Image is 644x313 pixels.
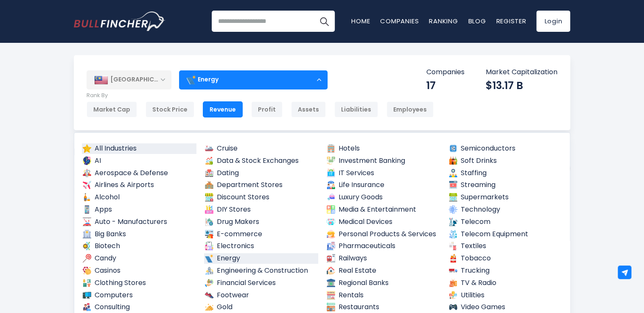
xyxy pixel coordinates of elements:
a: Big Banks [82,229,196,240]
a: Telecom Equipment [448,229,563,240]
a: Tobacco [448,253,563,264]
button: Search [314,11,335,32]
div: Revenue [203,101,243,117]
a: Candy [82,253,196,264]
a: Footwear [204,290,319,301]
a: Engineering & Construction [204,265,319,276]
a: Computers [82,290,196,301]
a: Video Games [448,302,563,313]
a: Luxury Goods [326,192,440,203]
a: Media & Entertainment [326,204,440,215]
div: Employees [386,101,434,117]
a: Cruise [204,143,319,154]
a: Technology [448,204,563,215]
a: Personal Products & Services [326,229,440,240]
a: Hotels [326,143,440,154]
a: Home [351,17,370,25]
a: Aerospace & Defense [82,168,196,179]
a: Login [536,11,570,32]
div: [GEOGRAPHIC_DATA] [87,70,171,89]
a: Restaurants [326,302,440,313]
div: Liabilities [334,101,378,117]
a: Auto - Manufacturers [82,217,196,227]
a: Supermarkets [448,192,563,203]
a: Trucking [448,265,563,276]
a: Railways [326,253,440,264]
a: Staffing [448,168,563,179]
p: Market Capitalization [486,68,557,77]
img: Bullfincher logo [74,11,165,31]
a: Ranking [429,17,458,25]
a: DIY Stores [204,204,319,215]
a: Energy [204,253,319,264]
a: Alcohol [82,192,196,203]
a: All Industries [82,143,196,154]
a: Consulting [82,302,196,313]
p: Companies [426,68,465,77]
a: Register [496,17,526,25]
a: Electronics [204,241,319,252]
a: E-commerce [204,229,319,240]
a: AI [82,156,196,166]
a: Go to homepage [74,11,165,31]
a: Biotech [82,241,196,252]
a: Textiles [448,241,563,252]
a: Life Insurance [326,180,440,190]
a: Pharmaceuticals [326,241,440,252]
a: Utilities [448,290,563,301]
a: Regional Banks [326,278,440,288]
a: Data & Stock Exchanges [204,156,319,166]
div: $13.17 B [486,79,557,92]
a: Clothing Stores [82,278,196,288]
div: Stock Price [146,101,194,117]
a: Investment Banking [326,156,440,166]
a: Real Estate [326,265,440,276]
a: Department Stores [204,180,319,190]
a: Airlines & Airports [82,180,196,190]
div: Energy [179,70,328,89]
div: Assets [291,101,326,117]
div: Market Cap [87,101,137,117]
a: Telecom [448,217,563,227]
a: Apps [82,204,196,215]
a: Discount Stores [204,192,319,203]
a: IT Services [326,168,440,179]
a: Gold [204,302,319,313]
a: Blog [468,17,486,25]
a: Soft Drinks [448,156,563,166]
p: Rank By [87,92,434,99]
a: Dating [204,168,319,179]
a: Streaming [448,180,563,190]
a: Companies [380,17,419,25]
a: Rentals [326,290,440,301]
a: TV & Radio [448,278,563,288]
a: Financial Services [204,278,319,288]
a: Medical Devices [326,217,440,227]
a: Semiconductors [448,143,563,154]
div: 17 [426,79,465,92]
a: Drug Makers [204,217,319,227]
a: Casinos [82,265,196,276]
div: Profit [251,101,283,117]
